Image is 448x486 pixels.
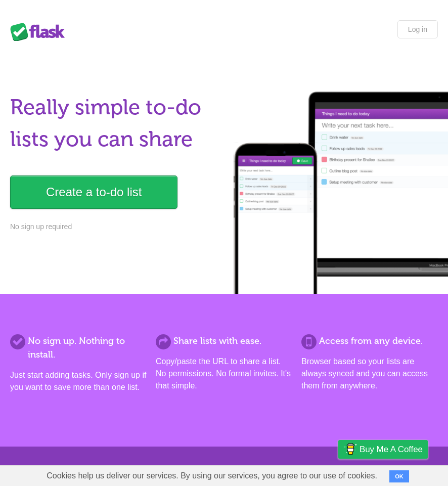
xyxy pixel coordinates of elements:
[10,175,177,209] a: Create a to-do list
[301,356,438,392] p: Browser based so your lists are always synced and you can access them from anywhere.
[338,440,428,459] a: Buy me a coffee
[10,369,147,393] p: Just start adding tasks. Only sign up if you want to save more than one list.
[10,222,219,232] p: No sign up required
[397,20,438,38] a: Log in
[360,440,423,458] span: Buy me a coffee
[301,334,438,348] h2: Access from any device.
[10,92,219,155] h1: Really simple to-do lists you can share
[36,466,387,486] span: Cookies help us deliver our services. By using our services, you agree to our use of cookies.
[156,356,292,392] p: Copy/paste the URL to share a list. No permissions. No formal invites. It's that simple.
[10,23,71,41] div: Flask Lists
[343,440,357,458] img: Buy me a coffee
[156,334,292,348] h2: Share lists with ease.
[389,470,409,482] button: OK
[10,334,147,362] h2: No sign up. Nothing to install.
